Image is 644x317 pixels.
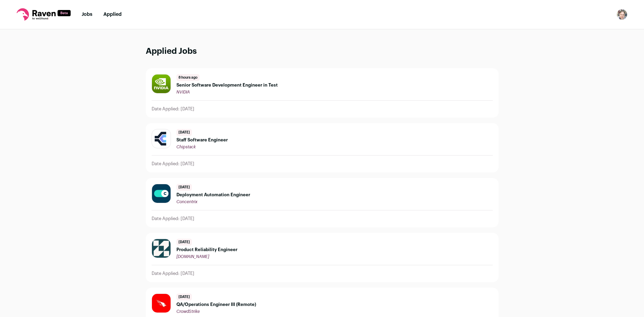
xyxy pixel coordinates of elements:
[176,302,256,307] span: QA/Operations Engineer III (Remote)
[176,239,192,246] span: [DATE]
[103,12,122,17] a: Applied
[176,247,237,252] span: Product Reliability Engineer
[176,309,200,314] span: CrowdStrike
[176,74,200,81] span: 8 hours ago
[176,294,192,300] span: [DATE]
[176,137,228,143] span: Staff Software Engineer
[176,82,278,88] span: Senior Software Development Engineer in Test
[152,75,171,93] img: 21765c2efd07c533fb69e7d2fdab94113177da91290e8a5934e70fdfae65a8e1.jpg
[616,9,627,20] img: 13378637-medium_jpg
[152,161,194,167] p: Date Applied: [DATE]
[176,129,192,136] span: [DATE]
[176,192,250,198] span: Deployment Automation Engineer
[146,178,498,227] a: [DATE] Deployment Automation Engineer Concentrix Date Applied: [DATE]
[152,106,194,112] p: Date Applied: [DATE]
[152,184,171,203] img: 93fb62333516e1268de1741fb4abe4223a7b4d3aba9a63060594fee34e7a8873.jpg
[146,233,498,282] a: [DATE] Product Reliability Engineer [DOMAIN_NAME] Date Applied: [DATE]
[152,294,171,313] img: aec339aa26c7f2fd388a804887650e0323cf1ec81d31cb3593a48c3dc6e2233b.jpg
[146,46,499,57] h1: Applied Jobs
[152,271,194,276] p: Date Applied: [DATE]
[146,123,498,172] a: [DATE] Staff Software Engineer Chipstack Date Applied: [DATE]
[82,12,92,17] a: Jobs
[152,239,171,258] img: 93464a90c3400cc6f48eeb1595e75886c9c97580e75b9831b35e757311812b08
[176,90,190,94] span: NVIDIA
[176,255,209,259] span: [DOMAIN_NAME]
[152,129,171,148] img: ab8b05b8ca556839e24dcd23a62a3b15c39a1058e2b4d9eb8c567035b327d0aa.png
[176,145,196,149] span: Chipstack
[176,184,192,191] span: [DATE]
[616,9,627,20] button: Open dropdown
[152,216,194,221] p: Date Applied: [DATE]
[146,69,498,117] a: 8 hours ago Senior Software Development Engineer in Test NVIDIA Date Applied: [DATE]
[176,200,197,204] span: Concentrix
